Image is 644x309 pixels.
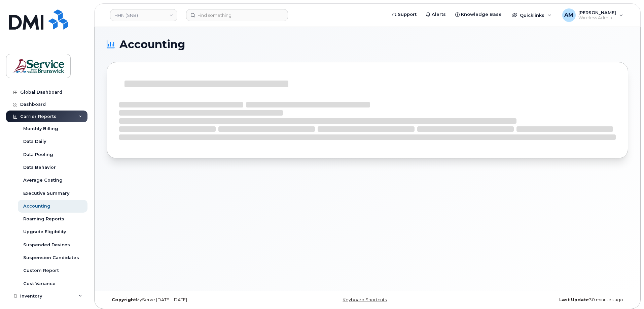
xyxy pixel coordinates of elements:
[454,297,628,303] div: 30 minutes ago
[559,297,589,302] strong: Last Update
[107,297,281,303] div: MyServe [DATE]–[DATE]
[119,39,185,50] span: Accounting
[343,297,387,302] a: Keyboard Shortcuts
[112,297,136,302] strong: Copyright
